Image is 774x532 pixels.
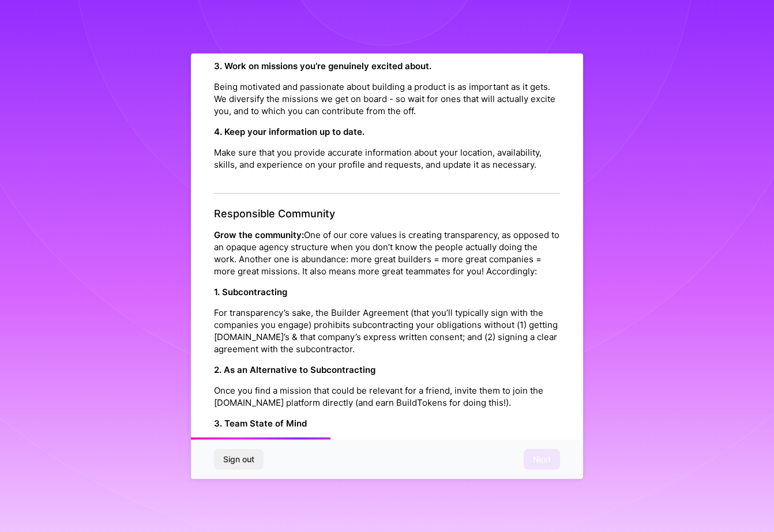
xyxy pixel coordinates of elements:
[214,60,431,71] strong: 3. Work on missions you’re genuinely excited about.
[214,207,560,220] h4: Responsible Community
[214,449,264,470] button: Sign out
[214,229,304,240] strong: Grow the community:
[214,384,560,409] p: Once you find a mission that could be relevant for a friend, invite them to join the [DOMAIN_NAME...
[214,364,375,375] strong: 2. As an Alternative to Subcontracting
[223,454,254,465] span: Sign out
[214,126,365,137] strong: 4. Keep your information up to date.
[214,418,307,429] strong: 3. Team State of Mind
[214,146,560,170] p: Make sure that you provide accurate information about your location, availability, skills, and ex...
[214,307,560,355] p: For transparency’s sake, the Builder Agreement (that you’ll typically sign with the companies you...
[214,229,560,277] p: One of our core values is creating transparency, as opposed to an opaque agency structure when yo...
[214,80,560,116] p: Being motivated and passionate about building a product is as important as it gets. We diversify ...
[214,286,287,297] strong: 1. Subcontracting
